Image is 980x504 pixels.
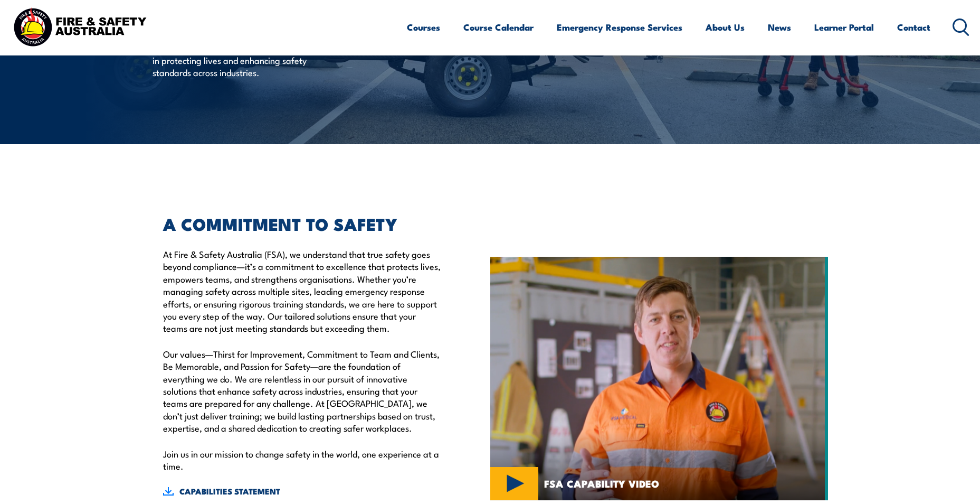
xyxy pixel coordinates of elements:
[897,13,930,41] a: Contact
[163,248,442,334] p: At Fire & Safety Australia (FSA), we understand that true safety goes beyond compliance—it’s a co...
[557,13,682,41] a: Emergency Response Services
[463,13,534,41] a: Course Calendar
[768,13,791,41] a: News
[163,216,442,231] h2: A COMMITMENT TO SAFETY
[490,257,828,500] img: person
[814,13,874,41] a: Learner Portal
[163,486,442,497] a: CAPABILITIES STATEMENT
[163,348,442,434] p: Our values—Thirst for Improvement, Commitment to Team and Clients, Be Memorable, and Passion for ...
[163,447,442,472] p: Join us in our mission to change safety in the world, one experience at a time.
[706,13,745,41] a: About Us
[407,13,440,41] a: Courses
[544,479,659,488] span: FSA CAPABILITY VIDEO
